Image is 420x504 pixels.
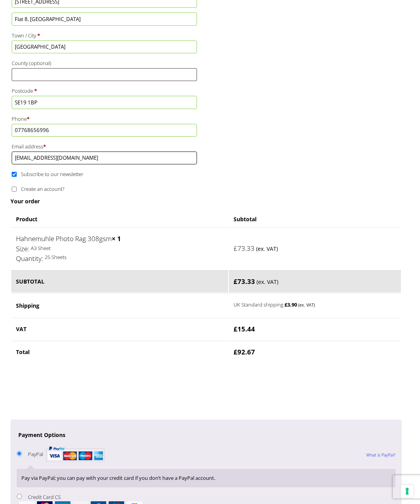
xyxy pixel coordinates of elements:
th: Total [11,341,228,363]
h3: Your order [11,197,402,205]
input: Create an account? [12,187,17,192]
span: Subscribe to our newsletter [21,171,83,178]
strong: × 1 [112,234,121,243]
small: (ex. VAT) [256,245,278,252]
span: Create an account? [21,185,64,192]
label: PayPal [28,451,104,458]
th: Subtotal [229,211,401,227]
label: UK Standard shipping: [234,300,380,309]
bdi: 15.44 [234,324,255,333]
th: VAT [11,318,228,340]
th: Product [11,211,228,227]
p: 25 Sheets [16,253,223,262]
bdi: 3.90 [285,301,297,308]
label: Postcode [12,86,197,96]
bdi: 73.33 [234,244,255,253]
img: PayPal acceptance mark [46,444,105,464]
iframe: reCAPTCHA [11,373,129,403]
dt: Size: [16,244,29,254]
span: £ [285,301,287,308]
small: (ex. VAT) [298,302,315,308]
span: £ [234,324,237,333]
input: Apartment, suite, unit, etc. (optional) [12,12,197,25]
button: Your consent preferences for tracking technologies [401,485,414,498]
small: (ex. VAT) [257,278,278,285]
td: Hahnemuhle Photo Rag 308gsm [11,227,228,270]
span: £ [234,277,237,286]
span: (optional) [29,60,51,67]
th: Subtotal [11,270,228,293]
span: £ [234,244,237,253]
span: £ [234,347,237,356]
bdi: 73.33 [234,277,255,286]
bdi: 92.67 [234,347,255,356]
label: Town / City [12,30,197,41]
label: Phone [12,114,197,124]
p: Pay via PayPal; you can pay with your credit card if you don’t have a PayPal account. [21,474,391,483]
dt: Quantity: [16,254,43,264]
p: A3 Sheet [16,244,223,253]
th: Shipping [11,293,228,317]
label: County [12,58,197,68]
input: Subscribe to our newsletter [12,172,17,177]
a: What is PayPal? [366,445,395,465]
label: Email address [12,141,197,152]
